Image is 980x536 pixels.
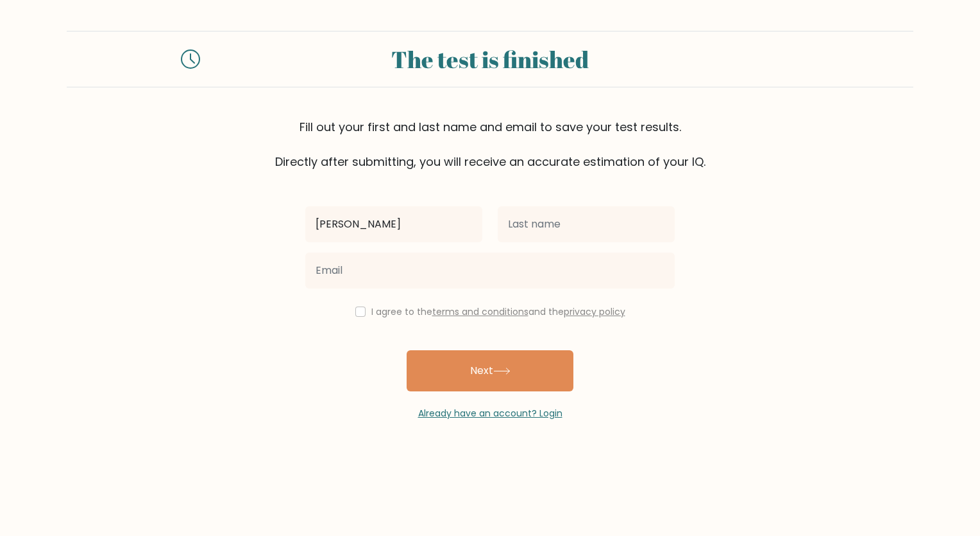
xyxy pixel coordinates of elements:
[305,253,675,289] input: Email
[564,305,625,318] a: privacy policy
[432,305,528,318] a: terms and conditions
[498,206,675,242] input: Last name
[407,350,573,391] button: Next
[67,118,913,170] div: Fill out your first and last name and email to save your test results. Directly after submitting,...
[215,42,765,76] div: The test is finished
[418,407,562,420] a: Already have an account? Login
[305,206,482,242] input: First name
[371,305,625,318] label: I agree to the and the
